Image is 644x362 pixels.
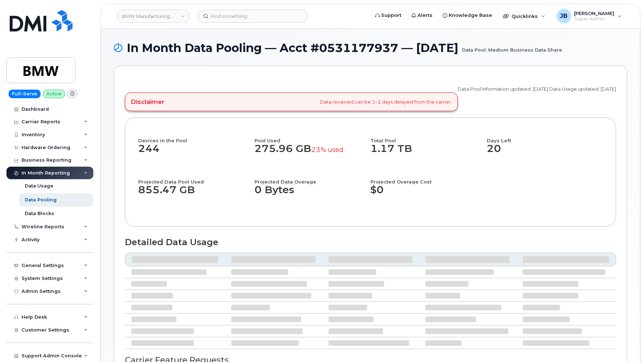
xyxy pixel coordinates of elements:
[125,237,616,247] h1: Detailed Data Usage
[487,143,603,162] dd: 20
[125,92,458,111] div: Data received can be 1–2 days delayed from the carrier.
[255,131,364,143] h4: Pool Used
[255,184,364,203] dd: 0 Bytes
[370,131,480,143] h4: Total Pool
[462,42,562,53] small: Data Pool: Medium Business Data Share
[311,146,344,154] small: 23% used
[370,143,480,162] dd: 1.17 TB
[255,172,364,184] h4: Projected Data Overage
[370,184,487,203] dd: $0
[131,98,164,105] h4: Disclaimer
[255,143,364,162] dd: 275.96 GB
[138,143,255,162] dd: 244
[458,86,616,92] p: Data Pool Information updated: [DATE] Data Usage updated: [DATE]
[138,184,248,203] dd: 855.47 GB
[487,131,603,143] h4: Days Left
[114,42,627,54] h1: In Month Data Pooling — Acct #0531177937 — [DATE]
[138,172,248,184] h4: Projected Data Pool Used
[138,131,255,143] h4: Devices in the Pool
[370,172,487,184] h4: Projected Overage Cost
